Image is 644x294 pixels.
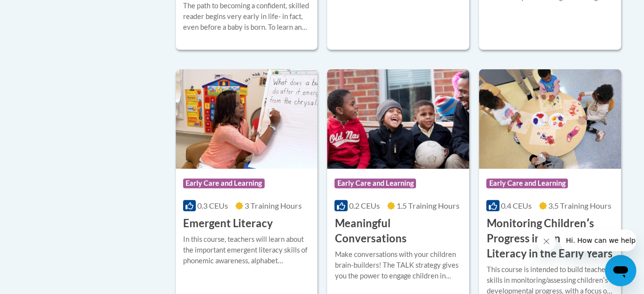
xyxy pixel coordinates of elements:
[183,178,265,188] span: Early Care and Learning
[486,178,568,188] span: Early Care and Learning
[334,178,416,188] span: Early Care and Learning
[486,216,614,261] h3: Monitoring Childrenʹs Progress in Language & Literacy in the Early Years
[396,201,459,210] span: 1.5 Training Hours
[334,249,462,281] div: Make conversations with your children brain-builders! The TALK strategy gives you the power to en...
[537,232,556,251] iframe: Close message
[197,201,228,210] span: 0.3 CEUs
[501,201,532,210] span: 0.4 CEUs
[183,0,311,33] div: The path to becoming a confident, skilled reader begins very early in life- in fact, even before ...
[183,234,311,266] div: In this course, teachers will learn about the important emergent literacy skills of phonemic awar...
[560,230,636,251] iframe: Message from company
[245,201,302,210] span: 3 Training Hours
[548,201,611,210] span: 3.5 Training Hours
[479,69,621,169] img: Course Logo
[349,201,380,210] span: 0.2 CEUs
[6,7,79,15] span: Hi. How can we help?
[334,216,462,246] h3: Meaningful Conversations
[327,69,469,169] img: Course Logo
[176,69,318,169] img: Course Logo
[183,216,273,231] h3: Emergent Literacy
[605,255,636,286] iframe: Button to launch messaging window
